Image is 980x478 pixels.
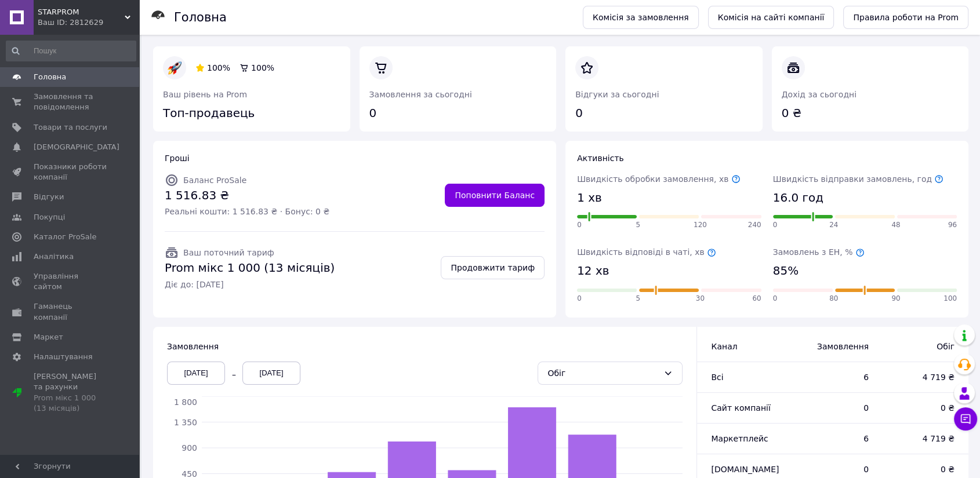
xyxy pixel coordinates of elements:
span: 6 [801,371,869,383]
span: Швидкість обробки замовлення, хв [577,174,741,184]
span: Обіг [892,341,954,352]
span: 100 [943,294,957,304]
span: 120 [694,220,707,230]
span: Активність [577,154,624,163]
span: Маркет [34,332,63,342]
tspan: 1 800 [174,397,197,407]
span: Аналітика [34,251,74,262]
span: Гроші [165,154,190,163]
span: 24 [829,220,838,230]
span: 0 [577,220,582,230]
span: 60 [752,294,761,304]
div: [DATE] [242,362,300,385]
span: STARPROM [38,7,125,17]
input: Пошук [6,41,136,61]
span: Замовлення [801,341,869,352]
button: Чат з покупцем [954,407,977,430]
span: Швидкість відповіді в чаті, хв [577,247,716,257]
span: Діє до: [DATE] [165,279,335,290]
span: 0 ₴ [892,402,954,414]
span: Всi [711,373,723,382]
span: 240 [748,220,761,230]
a: Поповнити Баланс [445,184,545,207]
span: 1 хв [577,189,602,206]
a: Продовжити тариф [441,256,545,279]
span: Каталог ProSale [34,232,96,242]
span: 100% [251,63,274,72]
a: Комісія на сайті компанії [708,6,834,29]
span: 85% [773,262,798,279]
span: Налаштування [34,352,93,362]
span: 6 [801,433,869,444]
span: Замовлення та повідомлення [34,92,107,112]
span: 1 516.83 ₴ [165,187,329,204]
span: 100% [207,63,230,72]
span: Замовлень з ЕН, % [773,247,865,257]
h1: Головна [174,10,227,24]
tspan: 900 [182,443,197,453]
a: Комісія за замовлення [583,6,699,29]
span: 12 хв [577,262,609,279]
tspan: 450 [182,469,197,478]
span: 30 [696,294,705,304]
span: 90 [891,294,900,304]
span: 0 [801,464,869,475]
tspan: 1 350 [174,417,197,426]
span: 5 [636,220,640,230]
span: Покупці [34,212,65,222]
span: [PERSON_NAME] та рахунки [34,371,107,414]
div: Обіг [547,367,659,380]
div: [DATE] [167,362,225,385]
span: Товари та послуги [34,122,107,133]
span: Сайт компанії [711,403,770,413]
span: 5 [636,294,640,304]
span: [DEMOGRAPHIC_DATA] [34,142,119,152]
span: Замовлення [167,342,219,351]
span: 80 [829,294,838,304]
span: 0 [773,220,778,230]
span: Реальні кошти: 1 516.83 ₴ · Бонус: 0 ₴ [165,206,329,217]
span: Ваш поточний тариф [183,248,274,257]
span: Гаманець компанії [34,301,107,322]
span: Показники роботи компанії [34,162,107,183]
span: Баланс ProSale [183,176,246,185]
span: 96 [948,220,957,230]
span: Канал [711,342,737,351]
span: [DOMAIN_NAME] [711,465,779,474]
span: Prom мікс 1 000 (13 місяців) [165,260,335,276]
span: 4 719 ₴ [892,371,954,383]
span: Маркетплейс [711,434,768,443]
div: Prom мікс 1 000 (13 місяців) [34,393,107,414]
span: 0 ₴ [892,464,954,475]
span: 0 [801,402,869,414]
div: Ваш ID: 2812629 [38,17,139,28]
span: Управління сайтом [34,271,107,292]
span: 4 719 ₴ [892,433,954,444]
span: Швидкість відправки замовлень, год [773,174,944,184]
span: 48 [891,220,900,230]
a: Правила роботи на Prom [843,6,968,29]
span: 16.0 год [773,189,823,206]
span: Відгуки [34,192,64,202]
span: Головна [34,72,66,82]
span: 0 [577,294,582,304]
span: 0 [773,294,778,304]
